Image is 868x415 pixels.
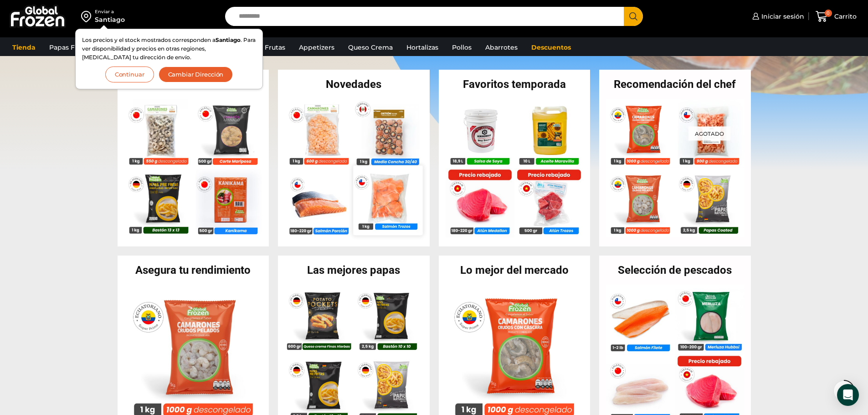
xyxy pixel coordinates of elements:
[8,39,40,56] a: Tienda
[439,79,591,90] h2: Favoritos temporada
[95,15,125,24] div: Santiago
[832,12,857,21] span: Carrito
[159,67,233,82] button: Cambiar Dirección
[825,10,832,17] span: 0
[624,7,643,26] button: Search button
[688,126,730,140] p: Agotado
[759,12,804,21] span: Iniciar sesión
[599,265,751,276] h2: Selección de pescados
[82,36,256,62] p: Los precios y el stock mostrados corresponden a . Para ver disponibilidad y precios en otras regi...
[95,9,125,15] div: Enviar a
[813,6,859,27] a: 0 Carrito
[837,384,859,406] div: Open Intercom Messenger
[439,265,591,276] h2: Lo mejor del mercado
[278,79,430,90] h2: Novedades
[447,39,476,56] a: Pollos
[599,79,751,90] h2: Recomendación del chef
[81,9,95,24] img: address-field-icon.svg
[750,7,804,26] a: Iniciar sesión
[45,39,93,56] a: Papas Fritas
[344,39,397,56] a: Queso Crema
[294,39,339,56] a: Appetizers
[118,265,269,276] h2: Asegura tu rendimiento
[402,39,443,56] a: Hortalizas
[216,36,241,43] strong: Santiago
[105,67,154,82] button: Continuar
[527,39,575,56] a: Descuentos
[118,79,269,90] h2: Lo más vendido
[278,265,430,276] h2: Las mejores papas
[481,39,522,56] a: Abarrotes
